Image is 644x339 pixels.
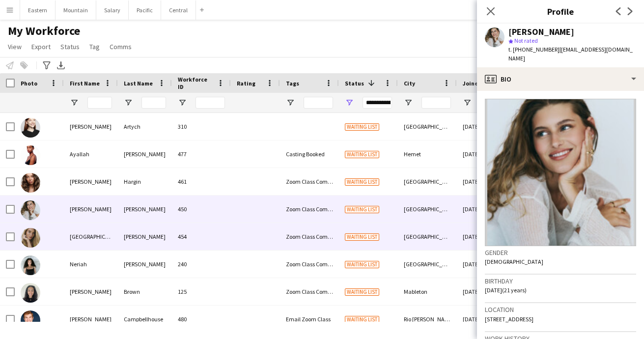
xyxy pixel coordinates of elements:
[124,80,153,87] span: Last Name
[345,98,354,107] button: Open Filter Menu
[286,80,299,87] span: Tags
[28,40,55,53] a: Export
[280,141,339,168] div: Casting Booked
[124,98,133,107] button: Open Filter Menu
[457,251,516,278] div: [DATE]
[280,196,339,223] div: Zoom Class Completed
[345,123,379,131] span: Waiting list
[457,141,516,168] div: [DATE]
[85,40,104,53] a: Tag
[118,223,172,250] div: [PERSON_NAME]
[196,97,225,109] input: Workforce ID Filter Input
[485,315,533,323] span: [STREET_ADDRESS]
[280,223,339,250] div: Zoom Class Completed
[172,168,231,195] div: 461
[280,168,339,195] div: Zoom Class Completed
[64,113,118,140] div: [PERSON_NAME]
[457,113,516,140] div: [DATE]
[21,118,40,138] img: Agnes Artych
[421,97,451,109] input: City Filter Input
[56,40,84,53] a: Status
[457,223,516,250] div: [DATE]
[118,278,172,305] div: Brown
[21,311,40,330] img: Ryan Campbellhouse
[398,306,457,333] div: Rio [PERSON_NAME]
[21,255,40,275] img: Neriah Carson
[286,98,295,107] button: Open Filter Menu
[60,42,80,51] span: Status
[485,277,636,285] h3: Birthday
[457,306,516,333] div: [DATE]
[398,168,457,195] div: [GEOGRAPHIC_DATA]
[8,42,22,51] span: View
[398,141,457,168] div: Hemet
[129,0,161,20] button: Pacific
[508,28,574,36] div: [PERSON_NAME]
[64,278,118,305] div: [PERSON_NAME]
[21,173,40,193] img: Delaney Hargin
[485,305,636,314] h3: Location
[280,251,339,278] div: Zoom Class Completed
[21,80,37,87] span: Photo
[141,97,166,109] input: Last Name Filter Input
[345,178,379,186] span: Waiting list
[118,196,172,223] div: [PERSON_NAME]
[345,206,379,213] span: Waiting list
[477,67,644,91] div: Bio
[485,99,636,246] img: Crew avatar or photo
[118,251,172,278] div: [PERSON_NAME]
[345,80,364,87] span: Status
[398,278,457,305] div: Mableton
[21,283,40,303] img: Olivia Brown
[345,316,379,323] span: Waiting list
[31,42,51,51] span: Export
[398,223,457,250] div: [GEOGRAPHIC_DATA]
[345,151,379,158] span: Waiting list
[477,5,644,18] h3: Profile
[118,306,172,333] div: Campbellhouse
[64,168,118,195] div: [PERSON_NAME]
[463,80,482,87] span: Joined
[21,228,40,248] img: Madison Marotta
[345,233,379,241] span: Waiting list
[56,0,96,20] button: Mountain
[345,288,379,296] span: Waiting list
[485,248,636,257] h3: Gender
[280,278,339,305] div: Zoom Class Completed
[485,286,527,294] span: [DATE] (21 years)
[64,141,118,168] div: Ayallah
[118,141,172,168] div: [PERSON_NAME]
[508,46,560,53] span: t. [PHONE_NUMBER]
[178,98,187,107] button: Open Filter Menu
[172,196,231,223] div: 450
[172,223,231,250] div: 454
[404,98,413,107] button: Open Filter Menu
[89,42,100,51] span: Tag
[280,306,339,333] div: Email Zoom Class
[8,24,80,38] span: My Workforce
[463,98,472,107] button: Open Filter Menu
[457,196,516,223] div: [DATE]
[64,196,118,223] div: [PERSON_NAME]
[118,113,172,140] div: Artych
[178,76,213,90] span: Workforce ID
[64,306,118,333] div: [PERSON_NAME]
[172,141,231,168] div: 477
[237,80,255,87] span: Rating
[96,0,129,20] button: Salary
[110,42,132,51] span: Comms
[172,251,231,278] div: 240
[398,251,457,278] div: [GEOGRAPHIC_DATA]
[172,278,231,305] div: 125
[55,59,67,71] app-action-btn: Export XLSX
[398,113,457,140] div: [GEOGRAPHIC_DATA]
[508,46,633,62] span: | [EMAIL_ADDRESS][DOMAIN_NAME]
[118,168,172,195] div: Hargin
[172,113,231,140] div: 310
[304,97,333,109] input: Tags Filter Input
[87,97,112,109] input: First Name Filter Input
[514,37,538,44] span: Not rated
[345,261,379,268] span: Waiting list
[64,251,118,278] div: Neriah
[485,258,543,265] span: [DEMOGRAPHIC_DATA]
